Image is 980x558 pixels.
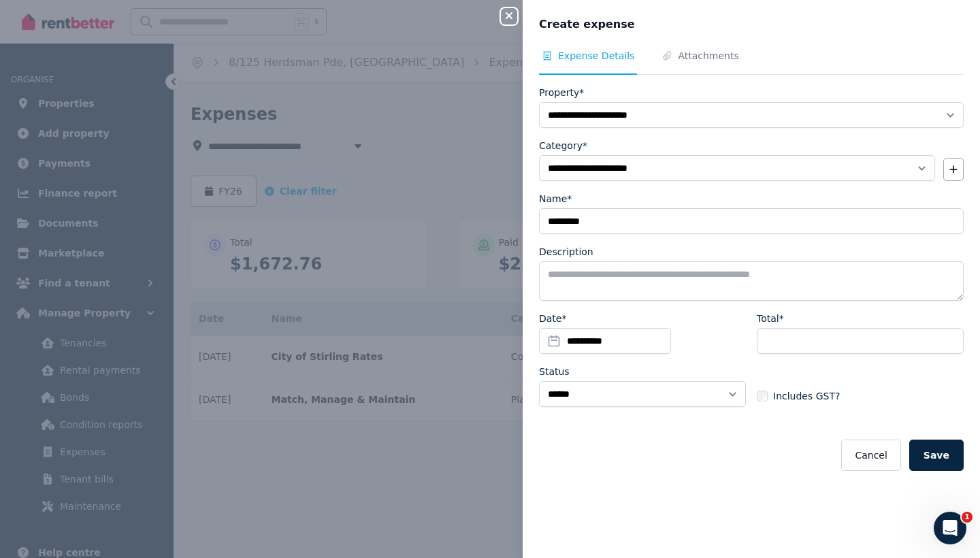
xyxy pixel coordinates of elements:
iframe: Intercom live chat [934,512,966,544]
label: Date* [539,312,566,325]
button: Save [909,440,964,471]
span: Includes GST? [773,389,840,403]
label: Total* [757,312,784,325]
label: Status [539,365,570,378]
button: Cancel [841,440,900,471]
span: Attachments [678,49,738,63]
span: 1 [962,512,973,523]
label: Category* [539,139,587,152]
label: Name* [539,192,572,206]
input: Includes GST? [757,391,768,401]
span: Create expense [539,16,635,33]
label: Description [539,245,593,259]
label: Property* [539,86,584,99]
span: Expense Details [558,49,634,63]
nav: Tabs [539,49,964,75]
